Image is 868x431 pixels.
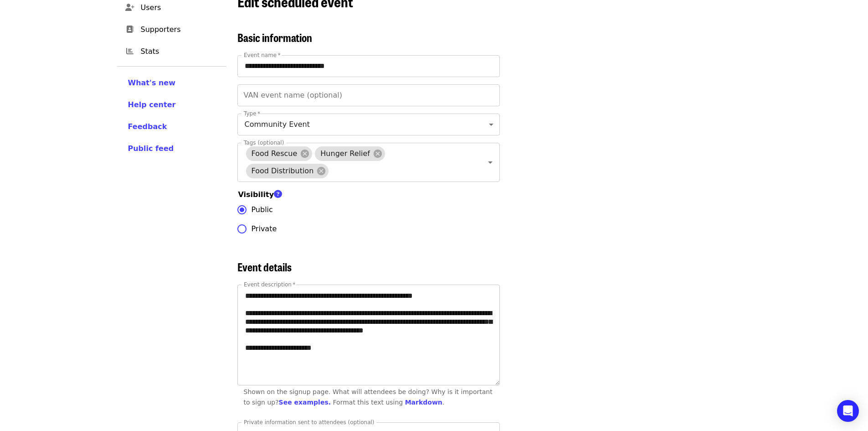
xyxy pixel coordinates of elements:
[128,78,176,87] span: What's new
[238,190,288,199] span: Visibility
[237,29,312,45] span: Basic information
[128,100,176,109] span: Help center
[128,144,174,153] span: Public feed
[237,114,500,135] div: Community Event
[244,420,375,425] label: Private information sent to attendees (optional)
[246,166,319,175] span: Food Distribution
[315,149,375,158] span: Hunger Relief
[244,140,284,145] label: Tags (optional)
[246,146,313,161] div: Food Rescue
[246,149,303,158] span: Food Rescue
[315,146,385,161] div: Hunger Relief
[246,164,329,178] div: Food Distribution
[279,399,331,406] a: See examples.
[237,55,500,77] input: Event name
[126,47,134,56] i: chart-bar icon
[237,259,292,275] span: Event details
[405,399,442,406] a: Markdown
[484,156,497,169] button: Open
[117,41,226,62] a: Stats
[125,3,134,12] i: user-plus icon
[252,223,277,234] span: Private
[126,25,134,34] i: address-book icon
[252,204,273,215] span: Public
[141,24,219,35] span: Supporters
[244,282,295,287] label: Event description
[837,400,859,422] div: Open Intercom Messenger
[128,78,216,88] a: What's new
[333,399,445,406] div: Format this text using .
[141,46,219,57] span: Stats
[244,111,260,116] label: Type
[141,2,219,13] span: Users
[238,285,499,385] textarea: Event description
[244,387,493,408] div: Shown on the signup page. What will attendees be doing? Why is it important to sign up?
[237,84,500,106] input: VAN event name (optional)
[244,52,281,58] label: Event name
[128,143,216,154] a: Public feed
[117,19,226,41] a: Supporters
[128,99,216,110] a: Help center
[128,121,167,132] button: Feedback
[274,189,282,199] i: question-circle icon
